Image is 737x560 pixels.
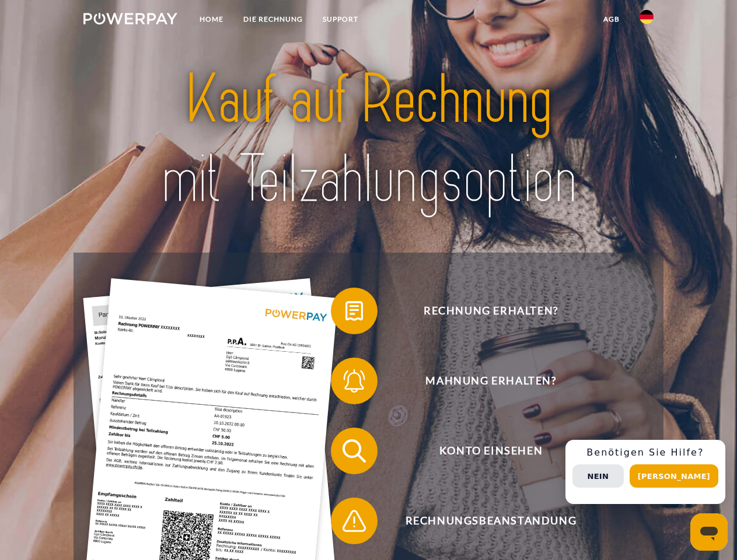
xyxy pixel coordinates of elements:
a: agb [593,9,630,30]
div: Schnellhilfe [565,440,725,504]
a: Home [190,9,233,30]
img: title-powerpay_de.svg [111,56,626,223]
button: Nein [572,464,624,488]
iframe: Schaltfläche zum Öffnen des Messaging-Fensters [690,513,728,551]
span: Konto einsehen [348,428,634,474]
span: Mahnung erhalten? [348,358,634,404]
button: Rechnung erhalten? [331,288,634,334]
img: qb_bill.svg [340,296,369,325]
img: qb_bell.svg [340,366,369,395]
button: Konto einsehen [331,428,634,474]
h3: Benötigen Sie Hilfe? [572,447,718,459]
a: DIE RECHNUNG [233,9,313,30]
img: de [640,10,654,24]
button: Mahnung erhalten? [331,358,634,404]
img: qb_search.svg [340,436,369,466]
button: Rechnungsbeanstandung [331,498,634,544]
button: [PERSON_NAME] [630,464,718,488]
img: qb_warning.svg [340,506,369,535]
img: logo-powerpay-white.svg [83,13,177,24]
span: Rechnung erhalten? [348,288,634,334]
a: SUPPORT [313,9,368,30]
span: Rechnungsbeanstandung [348,498,634,544]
